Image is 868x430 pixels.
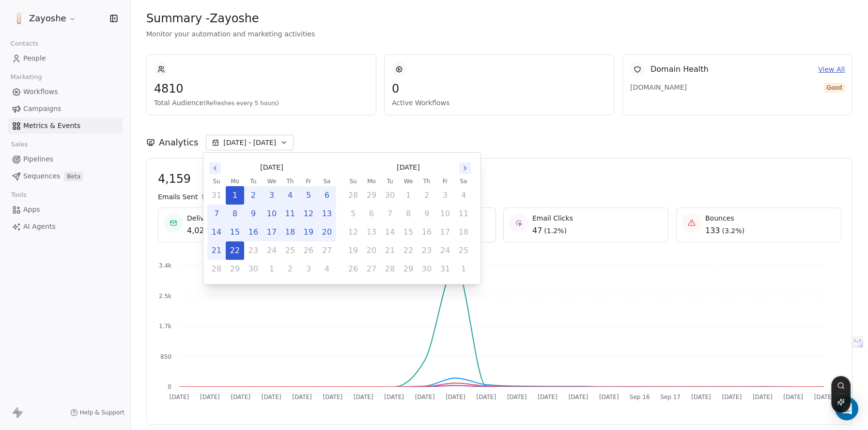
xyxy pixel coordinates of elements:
button: Thursday, October 2nd, 2025 [281,260,299,278]
tspan: [DATE] [599,394,619,400]
button: Monday, October 6th, 2025 [363,205,380,223]
button: Thursday, October 30th, 2025 [418,260,435,278]
button: Monday, September 29th, 2025 [226,260,244,278]
span: Monitor your automation and marketing activities [146,29,852,39]
button: Friday, September 12th, 2025, selected [300,205,317,223]
button: Friday, October 17th, 2025 [436,223,454,241]
button: Saturday, September 6th, 2025, selected [318,187,336,204]
tspan: [DATE] [507,394,527,400]
th: Thursday [281,176,299,186]
button: Wednesday, October 29th, 2025 [400,260,417,278]
span: Domain Health [651,64,709,75]
button: Monday, October 13th, 2025 [363,223,380,241]
button: Saturday, September 20th, 2025, selected [318,223,336,241]
a: Campaigns [8,101,123,117]
button: Wednesday, September 17th, 2025, selected [263,223,280,241]
button: Thursday, September 18th, 2025, selected [281,223,299,241]
tspan: [DATE] [415,394,435,400]
button: Saturday, October 18th, 2025 [455,223,472,241]
span: Tools [7,188,31,202]
th: Sunday [207,176,226,186]
button: Saturday, October 25th, 2025 [455,242,472,259]
table: September 2025 [207,176,336,278]
button: Thursday, September 11th, 2025, selected [281,205,299,223]
span: Help & Support [80,409,124,416]
button: Thursday, October 16th, 2025 [418,223,435,241]
button: Monday, September 29th, 2025 [363,187,380,204]
a: SequencesBeta [8,168,123,184]
span: Good [823,83,845,93]
button: Thursday, October 2nd, 2025 [418,187,435,204]
a: View All [818,64,845,75]
button: Monday, October 20th, 2025 [363,242,380,259]
button: Wednesday, October 15th, 2025 [400,223,417,241]
button: Friday, September 26th, 2025 [300,242,317,259]
img: zayoshe_logo@2x-300x51-1.png [14,13,25,24]
th: Saturday [318,176,336,186]
tspan: 850 [160,353,171,360]
span: Sequences [23,171,60,181]
span: AI Agents [23,222,56,232]
span: Pipelines [23,154,53,164]
th: Sunday [344,176,362,186]
button: Tuesday, September 30th, 2025 [381,187,399,204]
button: Saturday, October 11th, 2025 [455,205,472,223]
span: Sales [7,137,32,152]
button: Friday, October 31st, 2025 [436,260,454,278]
span: Email Clicks [532,213,573,223]
button: Sunday, October 12th, 2025 [344,223,362,241]
button: Sunday, October 5th, 2025 [344,205,362,223]
span: from [DATE] to [DATE] (GST). [201,192,300,202]
a: Help & Support [70,409,124,416]
button: Monday, September 8th, 2025, selected [226,205,244,223]
th: Wednesday [263,176,281,186]
span: Active Workflows [392,98,606,108]
button: Wednesday, October 1st, 2025 [263,260,280,278]
span: Beta [64,172,83,181]
th: Monday [226,176,244,186]
button: Tuesday, September 30th, 2025 [245,260,262,278]
button: Sunday, September 28th, 2025 [344,187,362,204]
th: Saturday [454,176,473,186]
tspan: [DATE] [354,394,373,400]
button: Thursday, September 4th, 2025, selected [281,187,299,204]
tspan: [DATE] [814,394,834,400]
button: Saturday, October 4th, 2025 [318,260,336,278]
span: Contacts [6,36,43,51]
tspan: [DATE] [170,394,189,400]
tspan: [DATE] [538,394,558,400]
tspan: [DATE] [292,394,312,400]
span: [DATE] [260,162,283,173]
button: Tuesday, September 16th, 2025, selected [245,223,262,241]
button: Saturday, November 1st, 2025 [455,260,472,278]
span: 0 [392,81,606,96]
tspan: [DATE] [384,394,404,400]
table: October 2025 [344,176,473,278]
span: (Refreshes every 5 hours) [203,100,279,107]
button: Saturday, September 13th, 2025, selected [318,205,336,223]
button: Wednesday, October 22nd, 2025 [400,242,417,259]
span: Metrics & Events [23,121,80,131]
tspan: [DATE] [691,394,711,400]
th: Tuesday [381,176,399,186]
span: Campaigns [23,104,61,114]
button: Friday, September 19th, 2025, selected [300,223,317,241]
span: [DATE] [397,162,419,173]
span: ( 1.2% ) [544,226,567,236]
button: Sunday, October 26th, 2025 [344,260,362,278]
button: Wednesday, October 1st, 2025 [400,187,417,204]
button: Wednesday, September 24th, 2025 [263,242,280,259]
button: Friday, October 3rd, 2025 [436,187,454,204]
button: [DATE] - [DATE] [206,135,294,150]
tspan: [DATE] [477,394,496,400]
button: Sunday, September 28th, 2025 [208,260,225,278]
span: Analytics [159,136,198,149]
button: Thursday, October 23rd, 2025 [418,242,435,259]
button: Wednesday, September 3rd, 2025, selected [263,187,280,204]
span: Total Audience [154,98,369,108]
span: Workflows [23,87,58,97]
button: Saturday, September 27th, 2025 [318,242,336,259]
a: Pipelines [8,151,123,167]
button: Tuesday, October 21st, 2025 [381,242,399,259]
button: Wednesday, October 8th, 2025 [400,205,417,223]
